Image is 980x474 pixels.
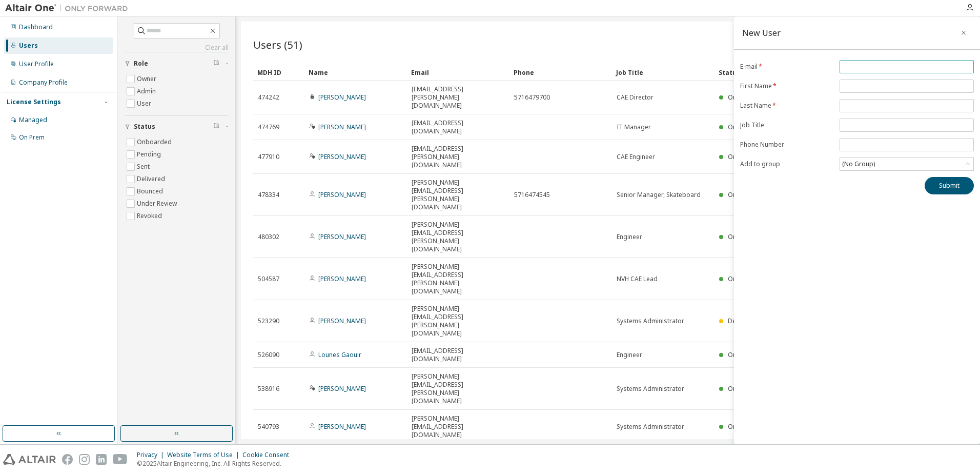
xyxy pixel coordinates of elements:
[19,60,54,68] div: User Profile
[137,173,167,185] label: Delivered
[740,63,833,71] label: E-mail
[137,85,158,97] label: Admin
[412,347,505,363] span: [EMAIL_ADDRESS][DOMAIN_NAME]
[318,93,366,102] a: [PERSON_NAME]
[258,385,279,393] span: 538916
[309,64,403,81] div: Name
[412,85,505,110] span: [EMAIL_ADDRESS][PERSON_NAME][DOMAIN_NAME]
[258,153,279,161] span: 477910
[253,37,302,52] span: Users (51)
[137,136,174,148] label: Onboarded
[728,384,763,393] span: Onboarded
[617,423,684,431] span: Systems Administrator
[3,454,56,465] img: altair_logo.svg
[258,93,279,102] span: 474242
[728,232,763,241] span: Onboarded
[318,232,366,241] a: [PERSON_NAME]
[137,451,167,459] div: Privacy
[137,185,165,197] label: Bounced
[728,190,763,199] span: Onboarded
[617,93,654,102] span: CAE Director
[19,78,68,87] div: Company Profile
[318,422,366,431] a: [PERSON_NAME]
[5,3,133,13] img: Altair One
[242,451,295,459] div: Cookie Consent
[258,351,279,359] span: 526090
[617,191,701,199] span: Senior Manager, Skateboard
[740,121,833,129] label: Job Title
[167,451,242,459] div: Website Terms of Use
[616,64,710,81] div: Job Title
[728,274,763,283] span: Onboarded
[19,133,45,142] div: On Prem
[925,177,974,194] button: Submit
[125,44,229,52] a: Clear all
[318,317,366,325] a: [PERSON_NAME]
[318,152,366,161] a: [PERSON_NAME]
[258,275,279,283] span: 504587
[617,317,684,325] span: Systems Administrator
[137,210,164,222] label: Revoked
[134,123,155,131] span: Status
[137,197,179,210] label: Under Review
[113,454,128,465] img: youtube.svg
[258,233,279,241] span: 480302
[514,191,550,199] span: 5716474545
[617,233,642,241] span: Engineer
[412,414,505,439] span: [PERSON_NAME][EMAIL_ADDRESS][DOMAIN_NAME]
[19,116,47,124] div: Managed
[258,423,279,431] span: 540793
[617,385,684,393] span: Systems Administrator
[742,29,781,37] div: New User
[514,93,550,102] span: 5716479700
[617,275,658,283] span: NVH CAE Lead
[125,115,229,138] button: Status
[840,158,973,170] div: (No Group)
[514,64,608,81] div: Phone
[617,351,642,359] span: Engineer
[96,454,107,465] img: linkedin.svg
[318,123,366,131] a: [PERSON_NAME]
[318,190,366,199] a: [PERSON_NAME]
[740,141,833,149] label: Phone Number
[728,93,763,102] span: Onboarded
[728,317,756,325] span: Delivered
[841,159,876,170] div: (No Group)
[740,82,833,90] label: First Name
[213,123,219,131] span: Clear filter
[134,60,148,68] span: Role
[7,98,61,106] div: License Settings
[728,152,763,161] span: Onboarded
[617,153,655,161] span: CAE Engineer
[137,148,163,161] label: Pending
[137,97,153,110] label: User
[719,64,909,81] div: Status
[740,102,833,110] label: Last Name
[318,274,366,283] a: [PERSON_NAME]
[258,123,279,131] span: 474769
[412,263,505,295] span: [PERSON_NAME][EMAIL_ADDRESS][PERSON_NAME][DOMAIN_NAME]
[617,123,651,131] span: IT Manager
[79,454,90,465] img: instagram.svg
[137,161,152,173] label: Sent
[258,191,279,199] span: 478334
[213,60,219,68] span: Clear filter
[19,23,53,31] div: Dashboard
[412,372,505,405] span: [PERSON_NAME][EMAIL_ADDRESS][PERSON_NAME][DOMAIN_NAME]
[318,350,361,359] a: Lounes Gaouir
[125,52,229,75] button: Role
[258,317,279,325] span: 523290
[412,221,505,253] span: [PERSON_NAME][EMAIL_ADDRESS][PERSON_NAME][DOMAIN_NAME]
[318,384,366,393] a: [PERSON_NAME]
[728,123,763,131] span: Onboarded
[728,422,763,431] span: Onboarded
[137,459,295,468] p: © 2025 Altair Engineering, Inc. All Rights Reserved.
[411,64,505,81] div: Email
[19,42,38,50] div: Users
[412,179,505,211] span: [PERSON_NAME][EMAIL_ADDRESS][PERSON_NAME][DOMAIN_NAME]
[412,145,505,169] span: [EMAIL_ADDRESS][PERSON_NAME][DOMAIN_NAME]
[257,64,300,81] div: MDH ID
[412,305,505,338] span: [PERSON_NAME][EMAIL_ADDRESS][PERSON_NAME][DOMAIN_NAME]
[412,119,505,135] span: [EMAIL_ADDRESS][DOMAIN_NAME]
[62,454,73,465] img: facebook.svg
